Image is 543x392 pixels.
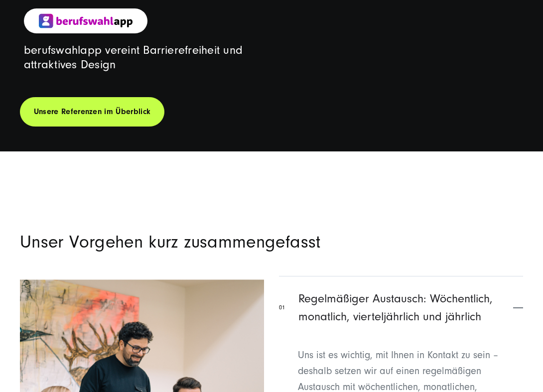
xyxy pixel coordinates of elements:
img: „Logo der berufswahlapp: Ein stilisiertes weißes Profil-Icon auf lila-blauem Hintergrund, daneben... [39,13,133,28]
span: 01 [279,303,285,312]
h2: Unser Vorgehen kurz zusammengefasst [20,233,523,251]
a: berufswahlapp vereint Barrierefreiheit und attraktives Design [24,43,243,71]
span: Regelmäßiger Austausch: Wöchentlich, monatlich, vierteljährlich und jährlich [298,290,511,326]
button: 01Regelmäßiger Austausch: Wöchentlich, monatlich, vierteljährlich und jährlich [279,276,523,339]
a: Unsere Referenzen im Überblick [20,97,164,127]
